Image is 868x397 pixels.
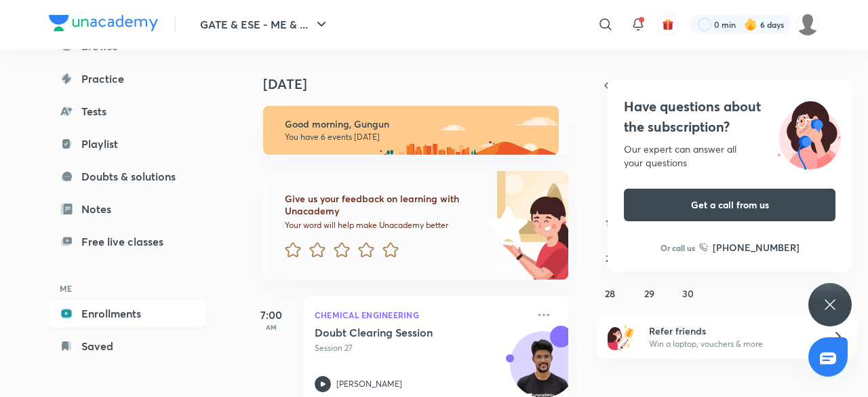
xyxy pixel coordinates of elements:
[244,323,298,331] p: AM
[336,378,402,390] p: [PERSON_NAME]
[624,96,835,137] h4: Have questions about the subscription?
[644,287,654,300] abbr: September 29, 2025
[192,11,338,38] button: GATE & ESE - ME & ...
[244,307,298,323] h5: 7:00
[606,216,615,229] abbr: September 14, 2025
[649,324,816,338] h6: Refer friends
[744,18,757,31] img: streak
[599,176,621,198] button: September 7, 2025
[796,13,819,36] img: Gungun
[713,240,800,254] h6: [PHONE_NUMBER]
[705,77,749,95] span: [DATE]
[49,277,206,300] h6: ME
[315,326,484,339] h5: Doubt Clearing Session
[49,15,158,31] img: Company Logo
[605,287,615,300] abbr: September 28, 2025
[616,76,838,95] button: [DATE]
[285,118,547,130] h6: Good morning, Gungun
[263,76,582,92] h4: [DATE]
[285,220,483,231] p: Your word will help make Unacademy better
[608,323,635,350] img: referral
[49,98,206,125] a: Tests
[662,18,674,31] img: avatar
[606,252,614,265] abbr: September 21, 2025
[682,287,694,300] abbr: September 30, 2025
[49,300,206,327] a: Enrollments
[263,106,559,155] img: morning
[315,307,528,323] p: Chemical Engineering
[285,193,483,217] h6: Give us your feedback on learning with Unacademy
[657,14,679,35] button: avatar
[49,195,206,223] a: Notes
[315,342,528,354] p: Session 27
[49,65,206,92] a: Practice
[624,143,835,170] div: Our expert can answer all your questions
[638,282,660,304] button: September 29, 2025
[677,282,699,304] button: September 30, 2025
[49,333,206,360] a: Saved
[660,242,695,254] p: Or call us
[49,163,206,190] a: Doubts & solutions
[766,96,852,170] img: ttu_illustration_new.svg
[49,130,206,157] a: Playlist
[599,212,621,233] button: September 14, 2025
[599,247,621,269] button: September 21, 2025
[649,338,816,350] p: Win a laptop, vouchers & more
[624,189,835,221] button: Get a call from us
[285,132,547,143] p: You have 6 events [DATE]
[49,228,206,255] a: Free live classes
[599,282,621,304] button: September 28, 2025
[699,240,800,254] a: [PHONE_NUMBER]
[441,171,568,280] img: feedback_image
[49,15,158,35] a: Company Logo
